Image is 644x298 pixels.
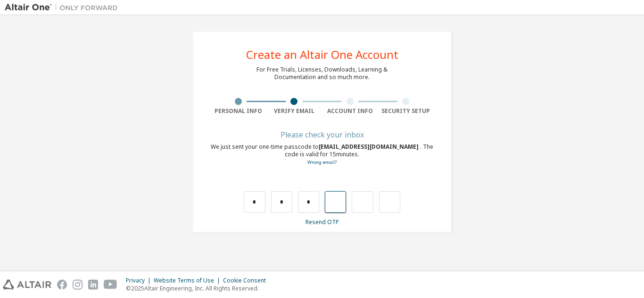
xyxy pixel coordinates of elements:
[154,277,223,284] div: Website Terms of Use
[322,107,378,115] div: Account Info
[223,277,272,284] div: Cookie Consent
[305,218,339,226] a: Resend OTP
[307,159,337,165] a: Go back to the registration form
[88,280,98,290] img: linkedin.svg
[210,132,434,137] div: Please check your inbox
[319,143,420,151] span: [EMAIL_ADDRESS][DOMAIN_NAME]
[126,277,154,284] div: Privacy
[266,107,322,115] div: Verify Email
[256,66,388,81] div: For Free Trials, Licenses, Downloads, Learning & Documentation and so much more.
[246,49,398,60] div: Create an Altair One Account
[57,280,67,290] img: facebook.svg
[73,280,83,290] img: instagram.svg
[378,107,434,115] div: Security Setup
[104,280,117,290] img: youtube.svg
[210,143,434,166] div: We just sent your one-time passcode to . The code is valid for 15 minutes.
[5,3,123,12] img: Altair One
[210,107,266,115] div: Personal Info
[3,280,51,290] img: altair_logo.svg
[126,284,272,292] p: © 2025 Altair Engineering, Inc. All Rights Reserved.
